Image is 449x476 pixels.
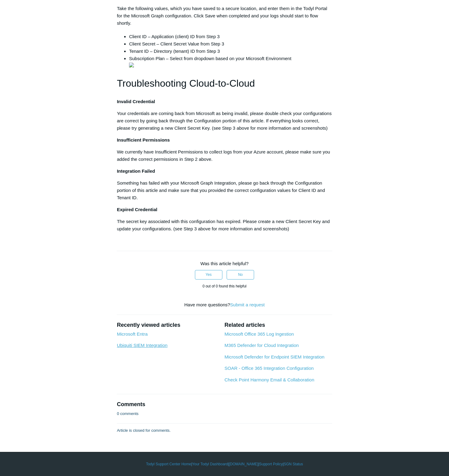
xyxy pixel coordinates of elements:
[129,63,134,67] img: 39969859874707
[117,427,171,434] p: Article is closed for comments.
[117,218,332,233] p: The secret key associated with this configuration has expired. Please create a new Client Secret ...
[117,179,332,201] p: Something has failed with your Microsoft Graph Integration, please go back through the Configurat...
[117,400,332,409] h2: Comments
[117,137,170,142] strong: Insufficient Permissions
[200,261,249,266] span: Was this article helpful?
[224,343,299,348] a: M365 Defender for Cloud Integration
[129,48,332,55] li: Tenant ID – Directory (tenant) ID from Step 3
[195,270,222,279] button: This article was helpful
[117,168,155,174] strong: Integration Failed
[192,461,228,467] a: Your Todyl Dashboard
[229,461,258,467] a: [DOMAIN_NAME]
[129,55,332,70] li: Subscription Plan – Select from dropdown based on your Microsoft Environment
[117,207,157,212] strong: Expired Credential
[129,33,332,40] li: Client ID – Application (client) ID from Step 3
[224,366,314,371] a: SOAR - Office 365 Integration Configuration
[129,40,332,48] li: Client Secret – Client Secret Value from Step 3
[117,331,148,337] a: Microsoft Entra
[203,284,246,288] span: 0 out of 0 found this helpful
[224,331,294,337] a: Microsoft Office 365 Log Ingestion
[48,461,401,467] div: | | | |
[259,461,283,467] a: Support Policy
[117,76,332,91] h1: Troubleshooting Cloud-to-Cloud
[230,302,264,307] a: Submit a request
[117,301,332,308] div: Have more questions?
[117,99,155,104] strong: Invalid Credential
[117,110,332,132] p: Your credentials are coming back from Microsoft as being invalid, please double check your config...
[117,321,218,329] h2: Recently viewed articles
[117,5,332,27] p: Take the following values, which you have saved to a secure location, and enter them in the Todyl...
[117,148,332,163] p: We currently have Insufficient Permissions to collect logs from your Azure account, please make s...
[117,411,138,417] p: 0 comments
[224,354,325,359] a: Microsoft Defender for Endpoint SIEM Integration
[146,461,191,467] a: Todyl Support Center Home
[224,321,332,329] h2: Related articles
[117,343,167,348] a: Ubiquiti SIEM Integration
[224,377,314,382] a: Check Point Harmony Email & Collaboration
[227,270,254,279] button: This article was not helpful
[284,461,303,467] a: SGN Status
